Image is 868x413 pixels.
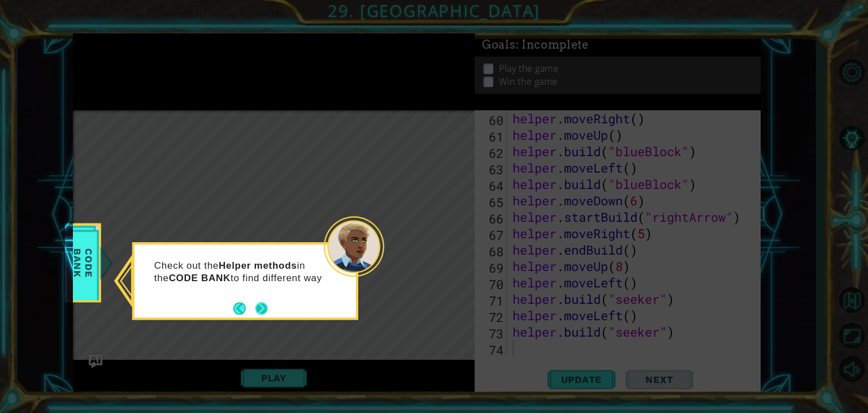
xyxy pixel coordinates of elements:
button: Next [255,302,268,315]
button: Back [233,302,255,315]
strong: Helper methods [219,260,297,271]
p: Check out the in the to find different way [154,260,323,285]
span: Code Bank [68,230,98,295]
strong: CODE BANK [169,273,231,283]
